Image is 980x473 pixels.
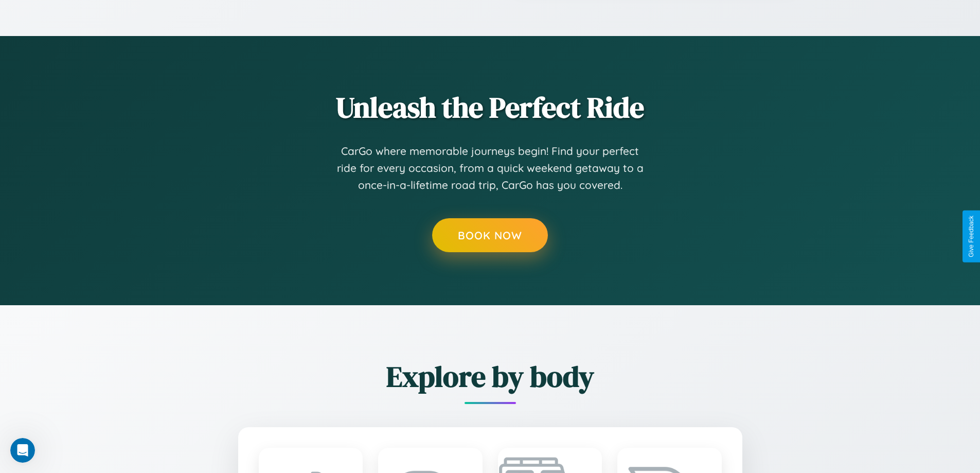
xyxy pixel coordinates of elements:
[968,216,975,257] div: Give Feedback
[10,438,35,463] iframe: Intercom live chat
[182,87,799,127] h2: Unleash the Perfect Ride
[182,357,799,396] h2: Explore by body
[336,143,645,194] p: CarGo where memorable journeys begin! Find your perfect ride for every occasion, from a quick wee...
[432,218,548,252] button: Book Now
